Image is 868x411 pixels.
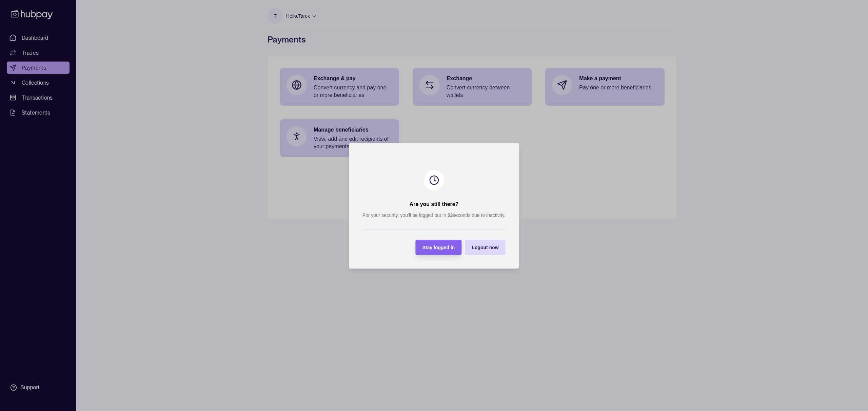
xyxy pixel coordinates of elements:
h2: Are you still there? [410,201,459,208]
span: Logout now [472,245,498,250]
button: Stay logged in [416,240,462,255]
p: For your security, you’ll be logged out in seconds due to inactivity. [362,211,505,219]
strong: 53 [448,212,453,218]
button: Logout now [465,240,505,255]
span: Stay logged in [422,245,455,250]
